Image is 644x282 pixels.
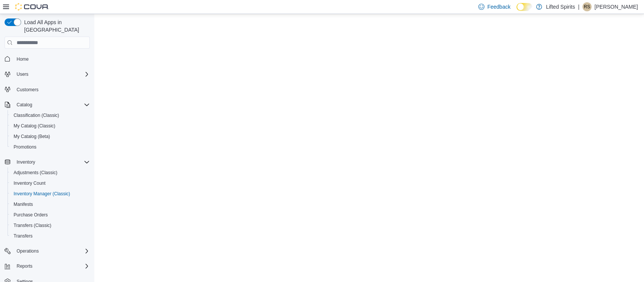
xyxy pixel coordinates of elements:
button: Promotions [8,142,93,152]
span: Adjustments (Classic) [14,170,57,176]
button: Catalog [14,100,35,109]
a: My Catalog (Beta) [11,132,53,141]
button: Users [2,69,93,80]
div: Rachael Stutsman [583,2,592,11]
button: Home [2,53,93,64]
a: Transfers (Classic) [11,221,54,230]
span: Transfers [11,231,90,241]
p: [PERSON_NAME] [595,2,638,11]
span: Home [17,56,29,62]
a: Classification (Classic) [11,111,62,120]
button: Operations [14,247,42,256]
span: Users [14,70,90,79]
span: Inventory [14,158,90,167]
span: Customers [17,87,38,93]
button: Users [14,70,31,79]
img: Cova [15,3,49,11]
span: Operations [14,247,90,256]
a: Customers [14,85,41,94]
span: Purchase Orders [11,210,90,219]
button: My Catalog (Classic) [8,121,93,131]
span: Users [17,71,28,77]
button: Reports [2,261,93,271]
p: Lifted Spirits [546,2,575,11]
span: Load All Apps in [GEOGRAPHIC_DATA] [21,18,90,34]
span: My Catalog (Beta) [11,132,90,141]
a: My Catalog (Classic) [11,121,58,130]
span: Adjustments (Classic) [11,168,90,177]
button: Inventory Count [8,178,93,189]
span: Operations [17,248,39,254]
span: Dark Mode [516,11,517,11]
span: My Catalog (Classic) [11,121,90,130]
span: RS [584,2,590,11]
span: Purchase Orders [14,212,48,218]
span: Inventory Count [14,180,46,186]
button: My Catalog (Beta) [8,131,93,142]
button: Transfers (Classic) [8,220,93,231]
button: Reports [14,262,35,271]
span: Inventory Manager (Classic) [11,189,90,198]
button: Inventory Manager (Classic) [8,189,93,199]
a: Manifests [11,200,36,209]
button: Customers [2,84,93,95]
span: Catalog [14,100,90,109]
a: Adjustments (Classic) [11,168,60,177]
span: Classification (Classic) [11,111,90,120]
span: Catalog [17,102,32,108]
button: Inventory [14,158,38,167]
span: Transfers [14,233,32,239]
span: Inventory Manager (Classic) [14,191,70,197]
button: Manifests [8,199,93,210]
span: Manifests [14,201,33,207]
a: Inventory Manager (Classic) [11,189,73,198]
button: Transfers [8,231,93,241]
span: Transfers (Classic) [11,221,90,230]
span: Manifests [11,200,90,209]
span: My Catalog (Beta) [14,133,50,139]
p: | [578,2,579,11]
span: Classification (Classic) [14,112,59,118]
button: Adjustments (Classic) [8,167,93,178]
button: Inventory [2,157,93,167]
button: Operations [2,246,93,256]
span: Inventory [17,159,35,165]
span: Inventory Count [11,179,90,188]
span: My Catalog (Classic) [14,123,55,129]
a: Home [14,55,32,64]
span: Transfers (Classic) [14,222,51,228]
a: Promotions [11,143,40,152]
span: Reports [17,263,32,269]
a: Inventory Count [11,179,49,188]
a: Transfers [11,231,35,241]
a: Purchase Orders [11,210,51,219]
button: Classification (Classic) [8,110,93,121]
span: Customers [14,85,90,94]
span: Promotions [11,143,90,152]
span: Home [14,54,90,63]
span: Promotions [14,144,37,150]
button: Purchase Orders [8,210,93,220]
span: Feedback [487,3,510,11]
input: Dark Mode [516,3,532,11]
button: Catalog [2,100,93,110]
span: Reports [14,262,90,271]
